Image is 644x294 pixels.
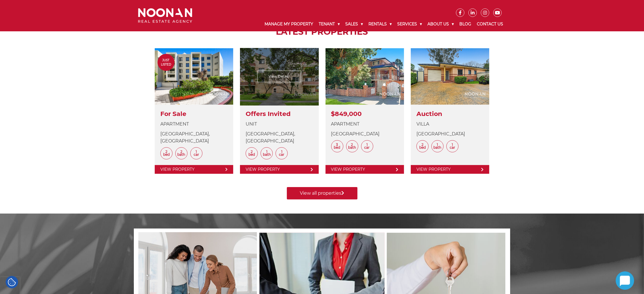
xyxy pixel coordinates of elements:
[366,17,394,31] a: Rentals
[474,17,506,31] a: Contact Us
[425,17,457,31] a: About Us
[457,17,474,31] a: Blog
[158,58,174,67] span: Just Listed
[138,8,192,23] img: Noonan Real Estate Agency
[287,187,357,199] a: View all properties
[148,27,496,37] h2: LATEST PROPERTIES
[342,17,366,31] a: Sales
[262,17,316,31] a: Manage My Property
[394,17,425,31] a: Services
[6,276,18,288] div: Cookie Settings
[316,17,342,31] a: Tenant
